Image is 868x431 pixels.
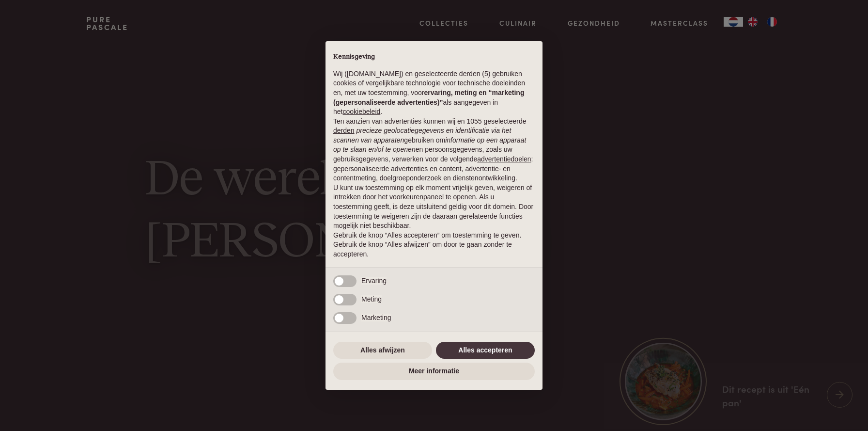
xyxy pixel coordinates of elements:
a: cookiebeleid [342,108,380,115]
p: Wij ([DOMAIN_NAME]) en geselecteerde derden (5) gebruiken cookies of vergelijkbare technologie vo... [333,69,535,117]
span: Meting [361,295,382,303]
button: Meer informatie [333,363,535,380]
em: precieze geolocatiegegevens en identificatie via het scannen van apparaten [333,127,511,144]
p: Ten aanzien van advertenties kunnen wij en 1055 geselecteerde gebruiken om en persoonsgegevens, z... [333,117,535,183]
p: Gebruik de knop “Alles accepteren” om toestemming te geven. Gebruik de knop “Alles afwijzen” om d... [333,231,535,259]
span: Marketing [361,314,391,321]
h2: Kennisgeving [333,53,535,62]
p: U kunt uw toestemming op elk moment vrijelijk geven, weigeren of intrekken door het voorkeurenpan... [333,183,535,231]
em: informatie op een apparaat op te slaan en/of te openen [333,136,527,154]
button: derden [333,126,355,136]
button: Alles afwijzen [333,342,432,359]
button: Alles accepteren [436,342,535,359]
button: advertentiedoelen [477,155,531,164]
span: Ervaring [361,277,387,285]
strong: ervaring, meting en “marketing (gepersonaliseerde advertenties)” [333,89,524,106]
